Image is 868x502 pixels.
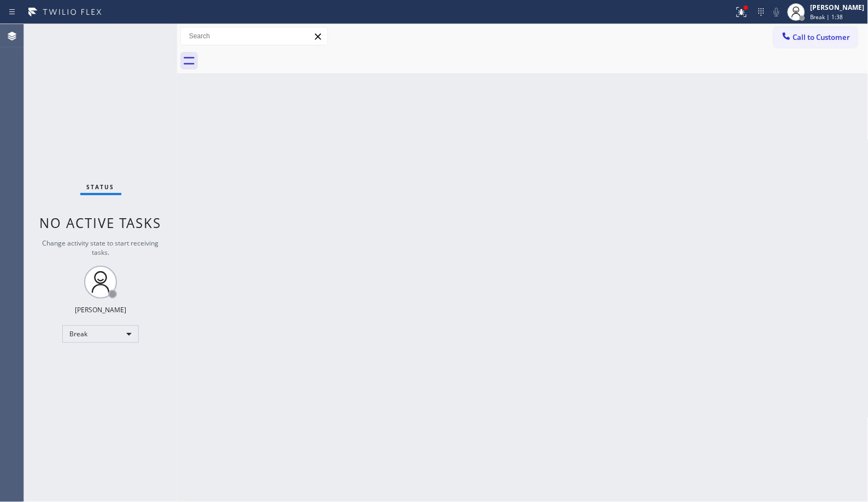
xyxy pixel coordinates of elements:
[43,238,159,257] span: Change activity state to start receiving tasks.
[75,305,126,314] div: [PERSON_NAME]
[769,4,784,20] button: Mute
[181,27,327,45] input: Search
[774,27,858,48] button: Call to Customer
[811,3,865,12] div: [PERSON_NAME]
[793,32,851,42] span: Call to Customer
[40,214,162,232] span: No active tasks
[811,13,843,21] span: Break | 1:38
[87,183,115,191] span: Status
[62,325,139,343] div: Break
